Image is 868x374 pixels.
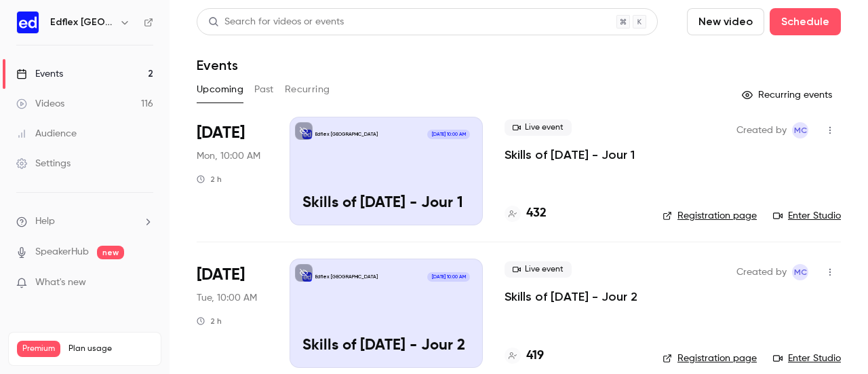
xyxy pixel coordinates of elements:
[505,288,637,305] a: Skills of [DATE] - Jour 2
[17,12,39,33] img: Edflex France
[254,79,274,100] button: Past
[302,195,470,212] p: Skills of [DATE] - Jour 1
[197,122,245,144] span: [DATE]
[792,122,808,138] span: Manon Cousin
[526,204,547,223] h4: 432
[505,204,547,223] a: 432
[35,276,86,290] span: What's new
[16,97,64,111] div: Videos
[663,352,757,365] a: Registration page
[197,57,238,73] h1: Events
[35,245,89,259] a: SpeakerHub
[736,84,841,106] button: Recurring events
[736,264,787,280] span: Created by
[302,337,470,355] p: Skills of [DATE] - Jour 2
[315,274,378,280] p: Edflex [GEOGRAPHIC_DATA]
[50,16,114,29] h6: Edflex [GEOGRAPHIC_DATA]
[16,214,153,229] li: help-dropdown-opener
[315,131,378,138] p: Edflex [GEOGRAPHIC_DATA]
[197,316,222,326] div: 2 h
[35,214,55,229] span: Help
[687,8,764,35] button: New video
[16,157,71,170] div: Settings
[97,246,124,259] span: new
[770,8,841,35] button: Schedule
[208,15,344,29] div: Search for videos or events
[137,277,153,289] iframe: Noticeable Trigger
[16,67,63,81] div: Events
[16,127,77,141] div: Audience
[794,122,807,138] span: MC
[285,79,330,100] button: Recurring
[197,291,257,305] span: Tue, 10:00 AM
[773,209,841,223] a: Enter Studio
[505,147,635,163] a: Skills of [DATE] - Jour 1
[736,122,787,138] span: Created by
[197,264,245,286] span: [DATE]
[505,347,544,365] a: 419
[197,259,268,367] div: Sep 23 Tue, 10:00 AM (Europe/Berlin)
[505,119,572,136] span: Live event
[290,259,483,367] a: Skills of Tomorrow - Jour 2Edflex [GEOGRAPHIC_DATA][DATE] 10:00 AMSkills of [DATE] - Jour 2
[427,130,469,139] span: [DATE] 10:00 AM
[17,341,60,357] span: Premium
[773,352,841,365] a: Enter Studio
[68,343,153,354] span: Plan usage
[792,264,808,280] span: Manon Cousin
[427,272,469,282] span: [DATE] 10:00 AM
[505,261,572,278] span: Live event
[197,149,260,163] span: Mon, 10:00 AM
[197,174,222,185] div: 2 h
[663,209,757,223] a: Registration page
[197,79,243,100] button: Upcoming
[290,117,483,225] a: Skills of Tomorrow - Jour 1Edflex [GEOGRAPHIC_DATA][DATE] 10:00 AMSkills of [DATE] - Jour 1
[526,347,544,365] h4: 419
[197,117,268,225] div: Sep 22 Mon, 10:00 AM (Europe/Berlin)
[794,264,807,280] span: MC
